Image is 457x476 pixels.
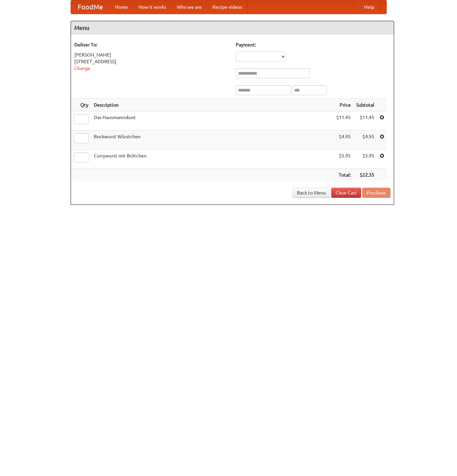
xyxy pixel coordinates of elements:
[331,188,361,198] a: Clear Cart
[172,0,207,14] a: Who we are
[91,150,334,169] td: Currywurst mit Brötchen
[293,188,330,198] a: Back to Menu
[362,188,390,198] button: Purchase
[74,41,229,48] h5: Deliver To:
[359,0,380,14] a: Help
[91,111,334,131] td: Das Hausmannskost
[74,66,90,71] a: Change
[71,21,394,35] h4: Menu
[236,41,390,48] h5: Payment:
[91,99,334,111] th: Description
[353,150,377,169] td: $5.95
[74,58,229,65] div: [STREET_ADDRESS]
[353,169,377,181] th: $22.35
[133,0,172,14] a: How it works
[91,131,334,150] td: Bockwurst Würstchen
[334,131,353,150] td: $4.95
[74,51,229,58] div: [PERSON_NAME]
[334,99,353,111] th: Price
[110,0,133,14] a: Home
[353,131,377,150] td: $4.95
[353,99,377,111] th: Subtotal
[334,150,353,169] td: $5.95
[353,111,377,131] td: $11.45
[334,169,353,181] th: Total:
[71,0,110,14] a: FoodMe
[71,99,91,111] th: Qty
[334,111,353,131] td: $11.45
[207,0,247,14] a: Recipe videos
